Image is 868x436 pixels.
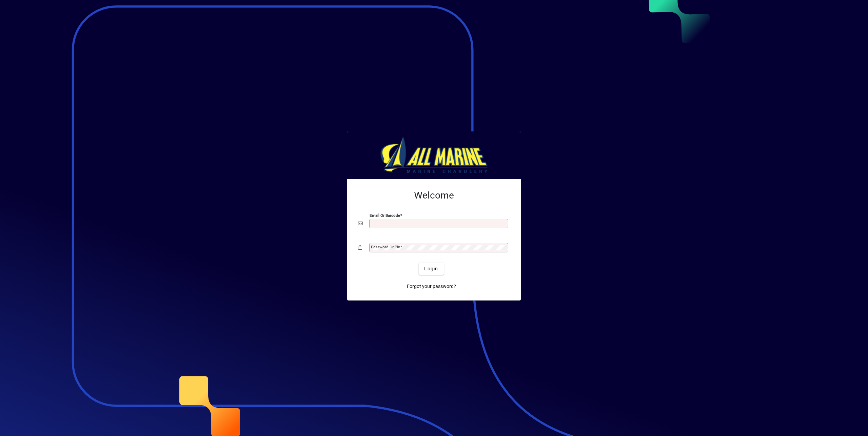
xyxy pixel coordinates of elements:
[424,265,438,272] span: Login
[371,245,400,249] mat-label: Password or Pin
[358,190,510,201] h2: Welcome
[407,283,456,290] span: Forgot your password?
[419,263,443,275] button: Login
[370,213,400,218] mat-label: Email or Barcode
[404,280,459,292] a: Forgot your password?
